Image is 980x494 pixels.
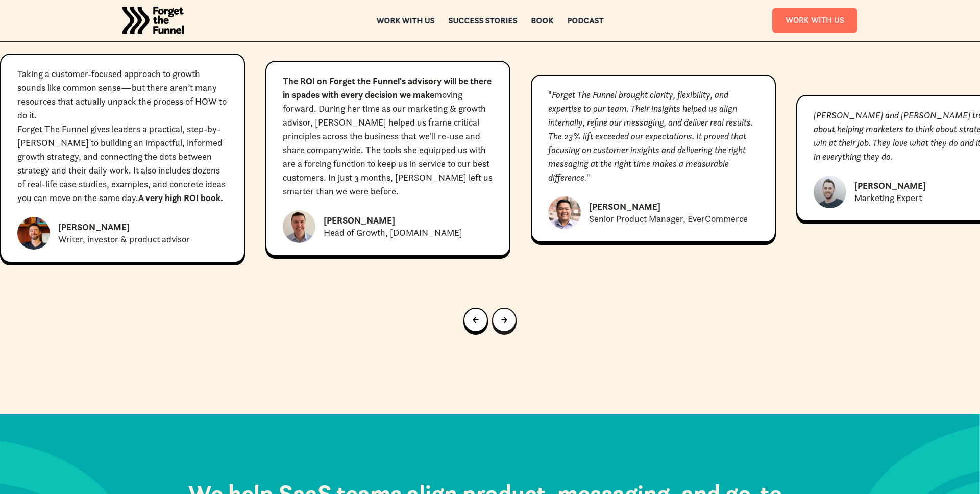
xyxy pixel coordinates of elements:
div: [PERSON_NAME] [58,221,130,233]
a: Podcast [568,17,604,24]
div: [PERSON_NAME] [854,180,926,192]
div: 3 of 30 [531,75,776,242]
div: 2 of 30 [265,61,510,256]
a: Book [531,17,554,24]
strong: The ROI on Forget the Funnel's advisory will be there in spades with every decision we make [283,75,492,101]
div: Writer, investor & product advisor [58,233,190,245]
a: Work With Us [772,8,857,32]
p: moving forward. During her time as our marketing & growth advisor, [PERSON_NAME] helped us frame ... [283,74,493,198]
div: Marketing Expert [854,192,922,204]
a: Go to last slide [463,308,488,332]
strong: A very high ROI book. [138,192,223,204]
p: " " [548,88,758,184]
div: Head of Growth, [DOMAIN_NAME] [324,227,462,239]
a: Success Stories [449,17,518,24]
div: [PERSON_NAME] [589,201,660,213]
a: Next slide [492,308,517,332]
p: Forget The Funnel gives leaders a practical, step-by-[PERSON_NAME] to building an impactful, info... [17,122,228,205]
em: Forget The Funnel brought clarity, flexibility, and expertise to our team. Their insights helped ... [548,89,753,183]
a: Work with us [377,17,435,24]
div: [PERSON_NAME] [324,214,395,227]
p: Taking a customer-focused approach to growth sounds like common sense—but there aren’t many resou... [17,67,228,122]
div: Senior Product Manager, EverCommerce [589,213,748,225]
